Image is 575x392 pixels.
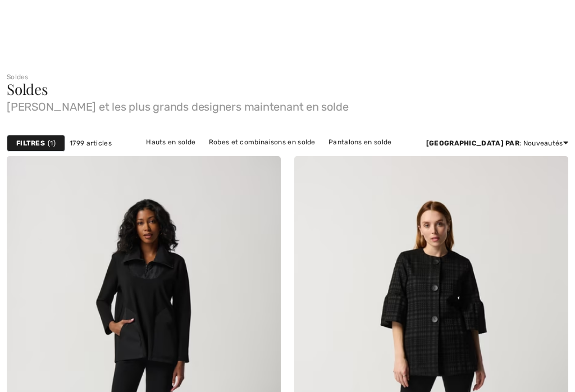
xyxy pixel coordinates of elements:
span: 1 [48,138,56,148]
strong: Filtres [16,138,45,148]
a: Pulls et cardigans en solde [137,149,238,164]
a: Vestes et blazers en solde [239,149,337,164]
strong: [GEOGRAPHIC_DATA] par [426,139,519,147]
span: 1799 articles [70,138,112,148]
a: Robes et combinaisons en solde [203,135,321,149]
a: Hauts en solde [140,135,201,149]
div: : Nouveautés [426,138,568,148]
a: Jupes en solde [340,149,401,164]
span: [PERSON_NAME] et les plus grands designers maintenant en solde [7,97,568,112]
span: Soldes [7,79,48,99]
a: Pantalons en solde [323,135,397,149]
a: Soldes [7,73,29,81]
